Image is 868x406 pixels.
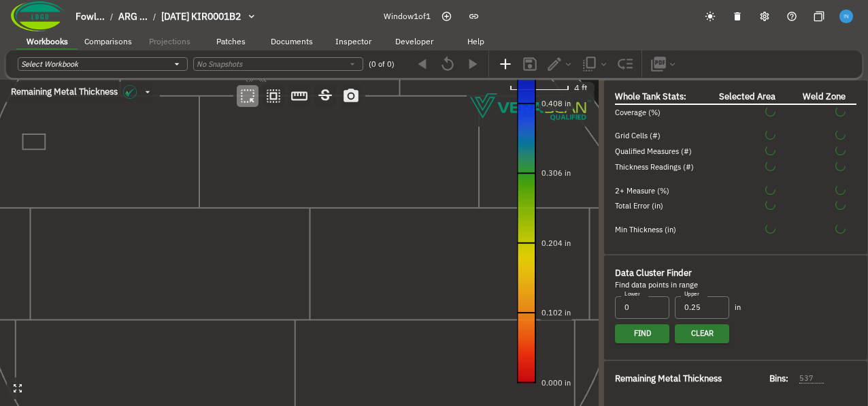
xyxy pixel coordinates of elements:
[769,372,788,386] span: Bins:
[470,93,591,121] img: Verascope qualified watermark
[76,10,241,24] nav: breadcrumb
[153,11,156,22] li: /
[615,225,676,234] span: Min Thickness (in)
[615,324,669,343] button: Find
[615,201,663,210] span: Total Error (in)
[615,186,669,196] span: 2+ Measure (%)
[271,36,313,46] span: Documents
[70,5,269,28] button: breadcrumb
[161,10,241,22] span: [DATE] KIR0001B2
[541,99,571,108] text: 0.408 in
[11,1,65,31] img: Company Logo
[719,91,775,102] span: Selected Area
[615,108,661,117] span: Coverage (%)
[615,162,694,172] span: Thickness Readings (#)
[615,279,856,291] div: Find data points in range
[541,168,571,178] text: 0.306 in
[11,87,118,97] span: Remaining Metal Thickness
[216,36,246,46] span: Patches
[335,36,371,46] span: Inspector
[541,308,571,317] text: 0.102 in
[76,10,105,22] span: Fowl...
[467,36,484,46] span: Help
[541,238,571,248] text: 0.204 in
[735,302,741,313] span: in
[384,10,431,22] span: Window 1 of 1
[541,378,571,388] text: 0.000 in
[634,327,651,340] span: Find
[615,267,692,279] span: Data Cluster Finder
[197,59,242,69] i: No Snapshots
[615,131,661,140] span: Grid Cells (#)
[395,36,433,46] span: Developer
[691,327,714,340] span: Clear
[803,91,846,102] span: Weld Zone
[27,36,68,46] span: Workbooks
[369,59,395,70] span: (0 of 0)
[839,10,852,22] img: f6ffcea323530ad0f5eeb9c9447a59c5
[84,36,132,46] span: Comparisons
[118,10,148,22] span: ARG ...
[624,290,640,298] label: Lower
[675,324,729,343] button: Clear
[684,290,699,298] label: Upper
[21,59,78,69] i: Select Workbook
[615,91,686,102] span: Whole Tank Stats:
[615,146,692,156] span: Qualified Measures (#)
[110,11,113,22] li: /
[123,85,137,99] img: icon in the dropdown
[615,372,722,386] span: Remaining Metal Thickness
